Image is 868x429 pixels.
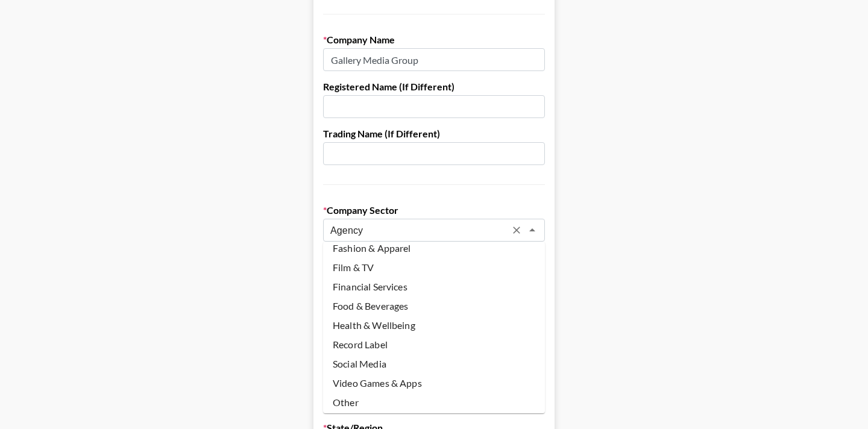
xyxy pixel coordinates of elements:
[508,222,525,239] button: Clear
[323,335,545,354] li: Record Label
[323,393,545,412] li: Other
[323,374,545,393] li: Video Games & Apps
[323,258,545,277] li: Film & TV
[323,34,545,46] label: Company Name
[323,316,545,335] li: Health & Wellbeing
[524,222,541,239] button: Close
[323,277,545,296] li: Financial Services
[323,128,545,140] label: Trading Name (If Different)
[489,223,504,237] keeper-lock: Open Keeper Popup
[323,354,545,374] li: Social Media
[323,296,545,316] li: Food & Beverages
[323,239,545,258] li: Fashion & Apparel
[323,81,545,93] label: Registered Name (If Different)
[323,204,545,216] label: Company Sector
